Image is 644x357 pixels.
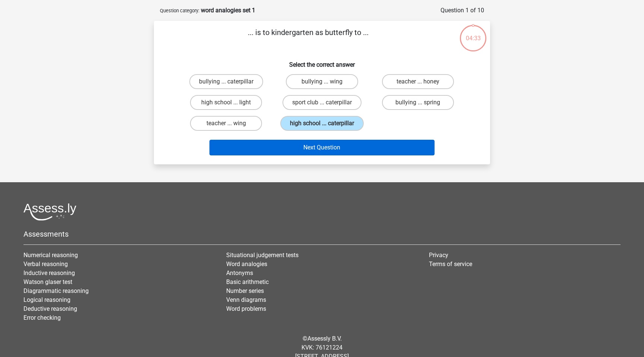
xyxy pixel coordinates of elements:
[23,314,61,321] a: Error checking
[23,269,75,277] a: Inductive reasoning
[226,252,299,259] a: Situational judgement tests
[307,335,342,342] a: Assessly B.V.
[190,95,262,110] label: high school ... light
[282,95,362,110] label: sport club ... caterpillar
[23,296,70,303] a: Logical reasoning
[429,252,448,259] a: Privacy
[226,296,266,303] a: Venn diagrams
[189,74,263,89] label: bullying ... caterpillar
[429,260,472,268] a: Terms of service
[226,269,253,277] a: Antonyms
[209,140,435,155] button: Next Question
[382,95,454,110] label: bullying ... spring
[23,260,68,268] a: Verbal reasoning
[23,278,72,285] a: Watson glaser test
[286,74,358,89] label: bullying ... wing
[459,24,487,43] div: 04:33
[280,116,364,131] label: high school ... caterpillar
[23,252,78,259] a: Numerical reasoning
[201,7,255,14] strong: word analogies set 1
[23,203,76,221] img: Assessly logo
[226,305,266,312] a: Word problems
[441,6,484,15] div: Question 1 of 10
[23,230,621,238] h5: Assessments
[166,55,478,68] h6: Select the correct answer
[190,116,262,131] label: teacher ... wing
[23,305,77,312] a: Deductive reasoning
[382,74,454,89] label: teacher ... honey
[226,278,269,285] a: Basic arithmetic
[160,8,199,13] small: Question category:
[23,287,89,294] a: Diagrammatic reasoning
[166,27,450,49] p: ... is to kindergarten as butterfly to ...
[226,260,267,268] a: Word analogies
[226,287,264,294] a: Number series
